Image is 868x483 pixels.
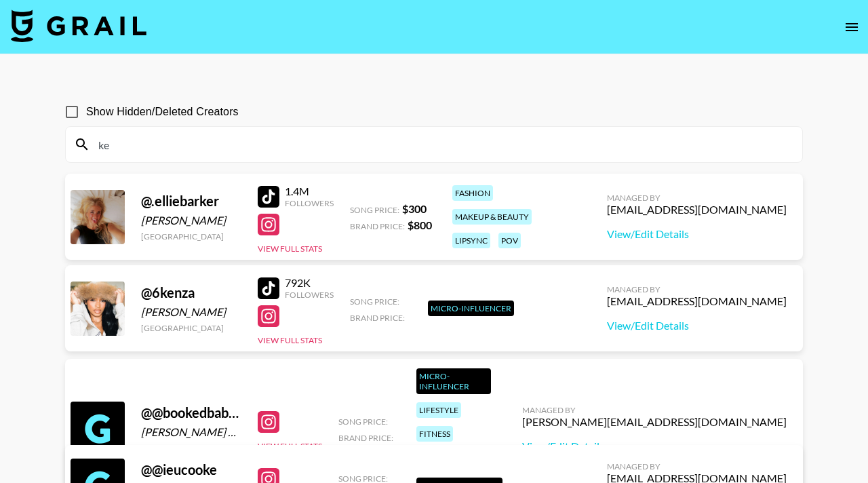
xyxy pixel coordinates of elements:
div: [PERSON_NAME] [141,214,241,227]
div: Managed By [607,461,787,471]
div: [EMAIL_ADDRESS][DOMAIN_NAME] [607,203,787,216]
div: [PERSON_NAME] [141,305,241,319]
div: [GEOGRAPHIC_DATA] [141,323,241,333]
div: [PERSON_NAME] & [PERSON_NAME] [141,425,241,439]
div: pov [498,233,521,248]
div: lifestyle [416,402,461,418]
div: @ @ieucooke [141,461,241,478]
button: View Full Stats [258,335,322,345]
div: @ @bookedbabyyy [141,404,241,421]
button: open drawer [838,14,865,41]
div: Managed By [607,193,787,203]
input: Search by User Name [90,134,794,155]
div: makeup & beauty [452,209,532,225]
div: Followers [285,198,334,208]
a: View/Edit Details [522,440,787,453]
span: Show Hidden/Deleted Creators [86,104,239,120]
span: Brand Price: [338,433,393,443]
div: fashion [452,185,493,201]
div: [EMAIL_ADDRESS][DOMAIN_NAME] [607,294,787,308]
div: [GEOGRAPHIC_DATA] [141,231,241,241]
strong: $ 800 [408,218,432,231]
img: Grail Talent [11,9,146,42]
button: View Full Stats [258,441,322,451]
a: View/Edit Details [607,227,787,241]
div: Managed By [522,405,787,415]
div: Followers [285,290,334,300]
div: [GEOGRAPHIC_DATA] [141,443,241,453]
div: fitness [416,426,453,442]
div: Micro-Influencer [416,368,491,394]
div: lipsync [452,233,490,248]
button: View Full Stats [258,244,322,254]
span: Song Price: [338,417,388,427]
div: Managed By [607,284,787,294]
span: Song Price: [350,296,399,307]
strong: $ 300 [402,202,427,215]
span: Brand Price: [350,221,405,231]
span: Song Price: [350,205,399,215]
div: Micro-Influencer [428,301,514,316]
div: [PERSON_NAME][EMAIL_ADDRESS][DOMAIN_NAME] [522,415,787,429]
div: @ 6kenza [141,284,241,301]
div: 792K [285,276,334,290]
span: Brand Price: [350,313,405,323]
a: View/Edit Details [607,319,787,332]
div: 1.4M [285,185,334,198]
div: @ .elliebarker [141,193,241,210]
